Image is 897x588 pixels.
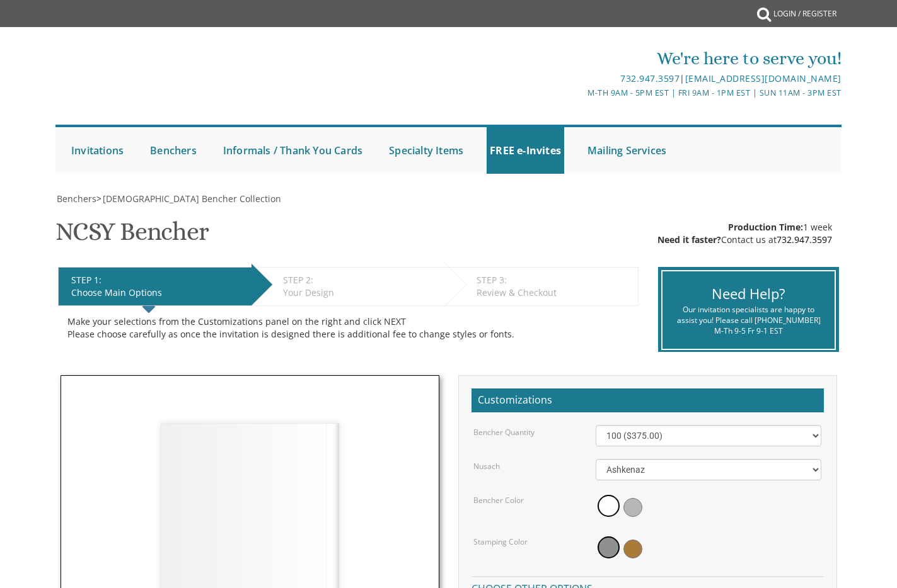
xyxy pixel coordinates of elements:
label: Bencher Color [473,495,524,506]
a: 732.947.3597 [620,72,680,84]
a: Specialty Items [386,127,466,174]
div: Need Help? [672,284,825,303]
div: STEP 2: [283,274,439,286]
span: Production Time: [728,221,803,233]
span: [DEMOGRAPHIC_DATA] Bencher Collection [103,193,281,205]
a: [EMAIL_ADDRESS][DOMAIN_NAME] [685,72,842,84]
a: [DEMOGRAPHIC_DATA] Bencher Collection [101,193,281,205]
h2: Customizations [472,388,824,412]
div: STEP 3: [477,274,632,286]
span: Need it faster? [657,234,721,246]
div: Your Design [283,286,439,299]
a: 732.947.3597 [777,234,832,246]
label: Bencher Quantity [473,427,535,438]
span: > [96,193,281,205]
h1: NCSY Bencher [55,218,209,255]
div: Make your selections from the Customizations panel on the right and click NEXT Please choose care... [67,315,629,341]
a: Benchers [147,127,200,174]
a: Invitations [68,127,127,174]
div: | [318,71,842,86]
label: Nusach [473,461,500,472]
div: STEP 1: [71,274,245,286]
a: Mailing Services [584,127,669,174]
div: Review & Checkout [477,286,632,299]
a: FREE e-Invites [487,127,564,174]
div: 1 week Contact us at [657,221,832,246]
div: Choose Main Options [71,286,245,299]
div: We're here to serve you! [318,46,842,71]
a: Informals / Thank You Cards [220,127,366,174]
div: Our invitation specialists are happy to assist you! Please call [PHONE_NUMBER] M-Th 9-5 Fr 9-1 EST [672,304,825,336]
div: M-Th 9am - 5pm EST | Fri 9am - 1pm EST | Sun 11am - 3pm EST [318,86,842,99]
a: Benchers [55,193,96,205]
span: Benchers [57,193,96,205]
label: Stamping Color [473,536,528,547]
